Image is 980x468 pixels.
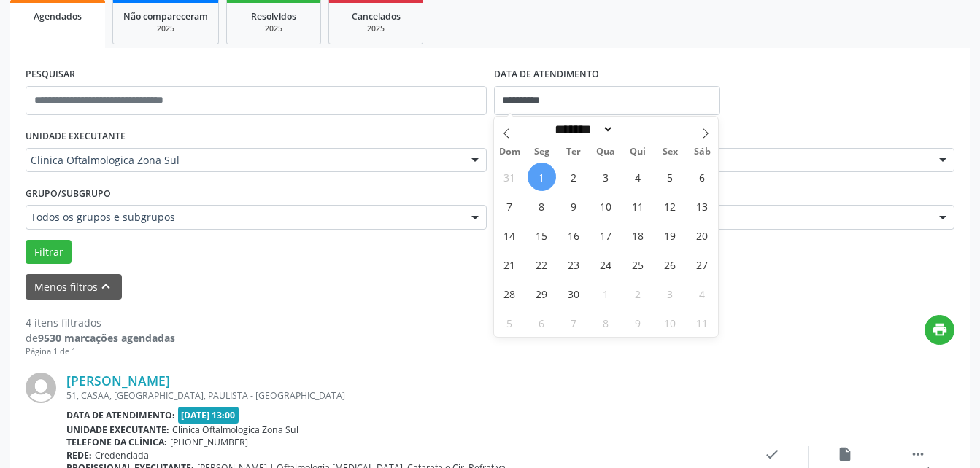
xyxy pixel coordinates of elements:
span: Setembro 25, 2025 [624,250,652,278]
span: Outubro 5, 2025 [495,308,524,337]
span: Outubro 7, 2025 [560,308,588,337]
label: Grupo/Subgrupo [26,182,111,205]
span: Setembro 13, 2025 [688,192,717,220]
span: Outubro 2, 2025 [624,279,652,308]
span: Ter [557,147,590,157]
span: Setembro 16, 2025 [560,221,588,249]
i: check [764,446,780,462]
span: Setembro 12, 2025 [656,192,684,220]
span: Não compareceram [123,10,208,23]
span: Qua [590,147,622,157]
label: PESQUISAR [26,63,75,86]
span: Agendados [34,10,82,23]
span: Setembro 10, 2025 [592,192,620,220]
div: 2025 [339,23,412,34]
span: Sex [654,147,686,157]
span: Setembro 17, 2025 [592,221,620,249]
span: Todos os grupos e subgrupos [31,210,457,225]
span: Outubro 6, 2025 [528,308,556,337]
span: Setembro 23, 2025 [560,250,588,278]
i:  [910,446,926,462]
label: DATA DE ATENDIMENTO [494,63,599,86]
span: Setembro 30, 2025 [560,279,588,308]
span: Setembro 7, 2025 [495,192,524,220]
b: Unidade executante: [66,424,169,436]
button: print [925,315,954,345]
div: 4 itens filtrados [26,315,175,330]
span: Clinica Oftalmologica Zona Sul [31,153,457,168]
b: Data de atendimento: [66,409,175,421]
span: Agosto 31, 2025 [495,163,524,191]
span: Setembro 24, 2025 [592,250,620,278]
select: Month [550,122,614,137]
span: Setembro 3, 2025 [592,163,620,191]
strong: 9530 marcações agendadas [38,331,175,345]
span: Sáb [686,147,718,157]
button: Menos filtroskeyboard_arrow_up [26,274,122,300]
div: de [26,330,175,346]
span: Setembro 4, 2025 [624,163,652,191]
i: insert_drive_file [837,446,853,462]
div: 2025 [237,23,310,34]
div: 51, CASAA, [GEOGRAPHIC_DATA], PAULISTA - [GEOGRAPHIC_DATA] [66,389,736,402]
img: img [26,373,56,403]
span: Outubro 3, 2025 [656,279,684,308]
span: Dom [494,147,526,157]
span: Outubro 11, 2025 [688,308,717,337]
span: Setembro 5, 2025 [656,163,684,191]
button: Filtrar [26,240,72,265]
a: [PERSON_NAME] [66,373,170,389]
span: Setembro 8, 2025 [528,192,556,220]
span: Setembro 11, 2025 [624,192,652,220]
i: print [932,321,948,338]
span: Setembro 28, 2025 [495,279,524,308]
span: Setembro 26, 2025 [656,250,684,278]
span: Setembro 2, 2025 [560,163,588,191]
input: Year [614,122,662,137]
span: Outubro 4, 2025 [688,279,717,308]
span: Setembro 29, 2025 [528,279,556,308]
span: Setembro 22, 2025 [528,250,556,278]
span: Setembro 19, 2025 [656,221,684,249]
span: Outubro 8, 2025 [592,308,620,337]
div: Página 1 de 1 [26,346,175,358]
span: Qui [622,147,654,157]
span: Outubro 9, 2025 [624,308,652,337]
span: Seg [525,147,557,157]
span: Resolvidos [251,10,296,23]
span: Setembro 21, 2025 [495,250,524,278]
span: Cancelados [352,10,401,23]
span: Outubro 1, 2025 [592,279,620,308]
span: Setembro 15, 2025 [528,221,556,249]
span: Credenciada [95,449,149,461]
div: 2025 [123,23,208,34]
span: [PHONE_NUMBER] [170,436,248,448]
span: Clinica Oftalmologica Zona Sul [172,424,298,436]
b: Rede: [66,449,92,461]
span: Setembro 6, 2025 [688,163,717,191]
span: Setembro 1, 2025 [528,163,556,191]
span: Setembro 27, 2025 [688,250,717,278]
span: Setembro 20, 2025 [688,221,717,249]
span: [DATE] 13:00 [178,407,239,424]
span: Setembro 9, 2025 [560,192,588,220]
span: Setembro 18, 2025 [624,221,652,249]
b: Telefone da clínica: [66,436,167,448]
i: keyboard_arrow_up [98,278,114,295]
span: Setembro 14, 2025 [495,221,524,249]
label: UNIDADE EXECUTANTE [26,125,126,148]
span: Outubro 10, 2025 [656,308,684,337]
